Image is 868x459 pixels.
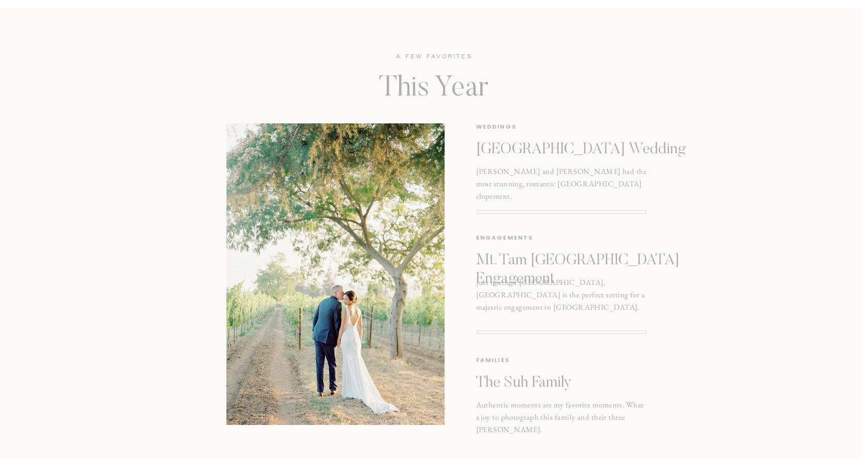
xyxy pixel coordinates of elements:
a: Mt. Tam [GEOGRAPHIC_DATA] Engagement [476,251,713,280]
h2: [PERSON_NAME] and [PERSON_NAME] had the most stunning, romantic [GEOGRAPHIC_DATA] elopement. [476,165,647,198]
h3: engagements [476,233,535,244]
a: a few favorites [344,52,524,63]
a: [GEOGRAPHIC_DATA] Wedding [476,140,704,159]
a: The Suh Family [476,374,645,392]
h3: families [476,355,535,366]
p: This Year [289,72,580,106]
p: Authentic moments are my favorite moments. What a joy to photograph this family and their three [... [476,399,647,431]
p: Just north of [GEOGRAPHIC_DATA], [GEOGRAPHIC_DATA] is the perfect setting for a majestic engageme... [476,276,647,309]
h3: weddings [476,122,535,133]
